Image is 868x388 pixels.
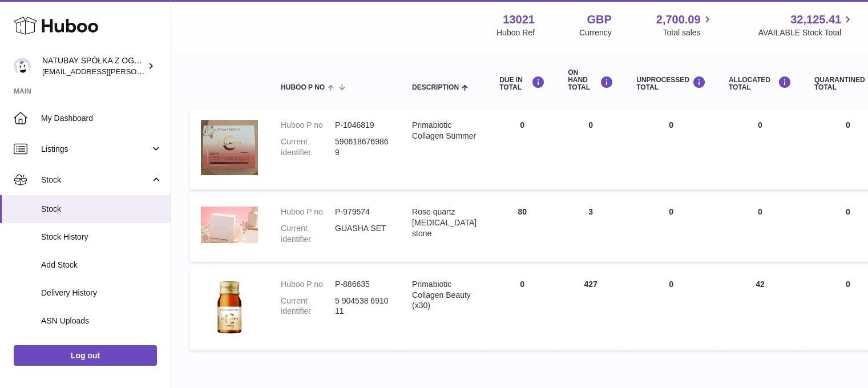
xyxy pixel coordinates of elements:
span: 0 [846,280,850,289]
div: ALLOCATED Total [729,76,792,91]
a: 2,700.09 Total sales [656,12,714,38]
td: 0 [488,268,556,350]
div: UNPROCESSED Total [636,76,706,91]
td: 42 [717,268,803,350]
td: 427 [556,268,625,350]
dd: 5906186769869 [335,136,389,158]
dt: Current identifier [281,223,335,245]
dd: P-886635 [335,279,389,290]
td: 0 [625,108,717,189]
a: Log out [14,345,157,366]
span: AVAILABLE Stock Total [758,27,854,38]
div: Primabiotic Collagen Beauty (x30) [412,279,477,312]
span: 32,125.41 [790,12,841,27]
td: 0 [625,268,717,350]
strong: GBP [587,12,611,27]
span: Listings [41,144,150,155]
img: product image [201,279,258,336]
dt: Huboo P no [281,120,335,131]
td: 3 [556,195,625,262]
span: My Dashboard [41,113,162,124]
dd: P-979574 [335,207,389,217]
span: Stock [41,175,150,185]
dd: GUASHA SET [335,223,389,245]
a: 32,125.41 AVAILABLE Stock Total [758,12,854,38]
td: 0 [488,108,556,189]
div: Currency [579,27,612,38]
dd: P-1046819 [335,120,389,131]
span: Delivery History [41,288,162,298]
dd: 5 904538 691011 [335,296,389,317]
td: 0 [717,108,803,189]
td: 80 [488,195,556,262]
span: Total sales [663,27,713,38]
img: product image [201,120,258,175]
div: ON HAND Total [568,69,613,92]
span: 2,700.09 [656,12,701,27]
div: Primabiotic Collagen Summer [412,120,477,142]
span: Stock History [41,232,162,242]
div: NATUBAY SPÓŁKA Z OGRANICZONĄ ODPOWIEDZIALNOŚCIĄ [42,55,145,77]
span: ASN Uploads [41,316,162,326]
div: DUE IN TOTAL [499,76,545,91]
span: Huboo P no [281,84,325,91]
dt: Huboo P no [281,207,335,217]
strong: 13021 [503,12,535,27]
img: product image [201,207,258,243]
span: Stock [41,204,162,215]
div: Rose quartz [MEDICAL_DATA] stone [412,207,477,239]
dt: Current identifier [281,296,335,317]
dt: Current identifier [281,136,335,158]
span: Description [412,84,459,91]
span: [EMAIL_ADDRESS][PERSON_NAME][DOMAIN_NAME] [42,67,229,76]
img: kacper.antkowski@natubay.pl [14,58,31,75]
span: 0 [846,207,850,216]
td: 0 [625,195,717,262]
span: 0 [846,120,850,130]
td: 0 [717,195,803,262]
td: 0 [556,108,625,189]
dt: Huboo P no [281,279,335,290]
div: Huboo Ref [496,27,535,38]
span: Add Stock [41,260,162,270]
